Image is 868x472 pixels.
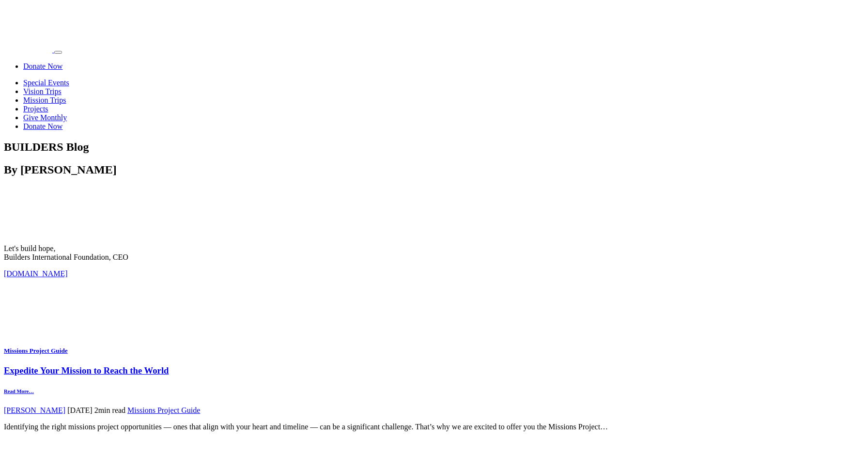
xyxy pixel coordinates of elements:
[4,163,864,176] h2: By [PERSON_NAME]
[4,406,65,414] a: [PERSON_NAME]
[4,141,89,153] span: BUILDERS Blog
[4,388,34,394] a: Read More…
[23,122,62,130] a: Donate Now
[4,347,68,354] a: Missions Project Guide
[23,62,62,70] a: Donate Now
[23,105,48,113] a: Projects
[4,365,169,376] a: Expedite Your Mission to Reach the World
[127,406,200,414] a: Missions Project Guide
[4,244,128,261] span: Let's build hope, Builders International Foundation, CEO
[23,87,62,95] a: Vision Trips
[23,79,69,87] a: Special Events
[94,406,125,414] span: 2min read
[4,269,68,278] a: [DOMAIN_NAME]
[4,423,864,431] p: Identifying the right missions project opportunities — ones that align with your heart and timeli...
[67,406,93,414] span: [DATE]
[23,96,66,104] a: Mission Trips
[23,113,67,122] a: Give Monthly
